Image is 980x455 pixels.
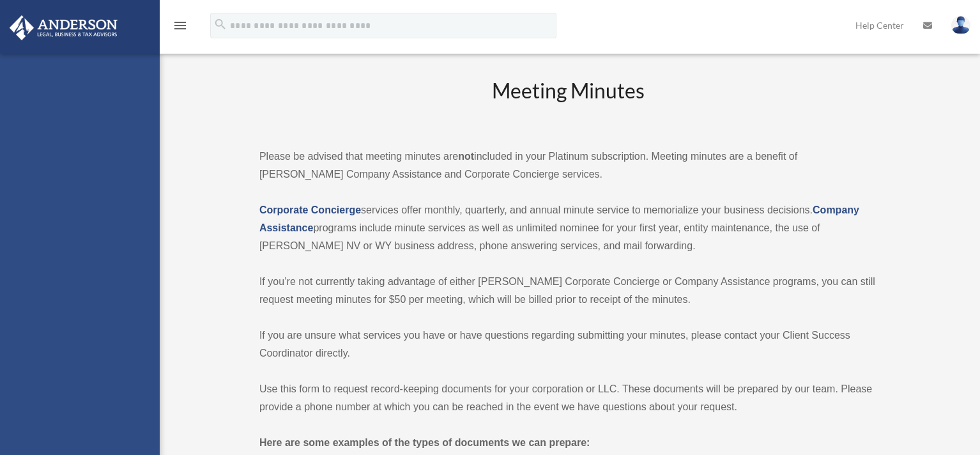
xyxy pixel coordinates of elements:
img: Anderson Advisors Platinum Portal [6,15,121,40]
p: services offer monthly, quarterly, and annual minute service to memorialize your business decisio... [259,201,877,255]
p: If you are unsure what services you have or have questions regarding submitting your minutes, ple... [259,327,877,362]
p: Use this form to request record-keeping documents for your corporation or LLC. These documents wi... [259,380,877,416]
strong: not [458,151,474,162]
i: menu [172,18,188,33]
p: If you’re not currently taking advantage of either [PERSON_NAME] Corporate Concierge or Company A... [259,273,877,309]
h2: Meeting Minutes [259,77,877,130]
img: User Pic [951,16,970,35]
p: Please be advised that meeting minutes are included in your Platinum subscription. Meeting minute... [259,148,877,183]
a: menu [172,22,188,33]
a: Company Assistance [259,204,859,233]
a: Corporate Concierge [259,204,361,215]
i: search [213,17,227,31]
strong: Here are some examples of the types of documents we can prepare: [259,437,590,448]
